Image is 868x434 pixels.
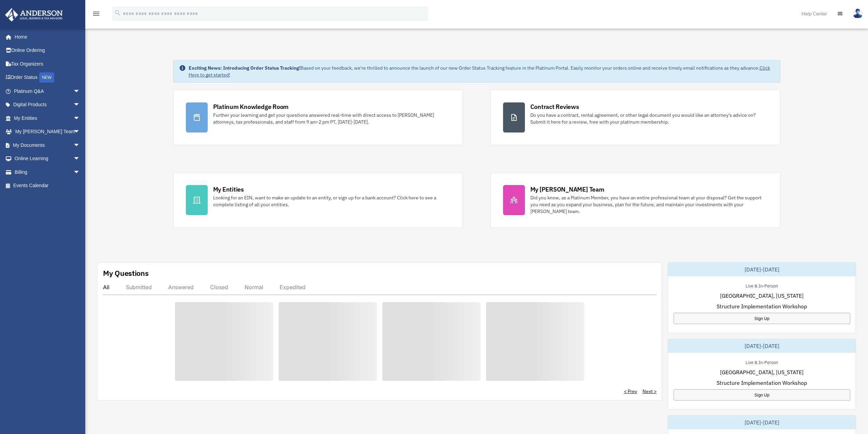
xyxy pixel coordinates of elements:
div: Live & In-Person [740,282,783,289]
a: Billingarrow_drop_down [5,165,90,179]
div: My Entities [213,185,244,194]
span: arrow_drop_down [73,138,87,152]
a: My Documentsarrow_drop_down [5,138,90,152]
a: Online Ordering [5,44,90,57]
div: Contract Reviews [530,102,579,111]
div: [DATE]-[DATE] [668,339,856,353]
span: arrow_drop_down [73,98,87,112]
a: Tax Organizers [5,57,90,71]
div: Normal [245,284,263,291]
div: My Questions [103,268,149,278]
span: [GEOGRAPHIC_DATA], [US_STATE] [720,292,804,300]
a: My [PERSON_NAME] Teamarrow_drop_down [5,125,90,139]
div: My [PERSON_NAME] Team [530,185,604,194]
a: Platinum Q&Aarrow_drop_down [5,84,90,98]
div: All [103,284,109,291]
strong: Exciting News: Introducing Order Status Tracking! [189,65,300,71]
div: [DATE]-[DATE] [668,263,856,276]
span: arrow_drop_down [73,84,87,98]
div: Did you know, as a Platinum Member, you have an entire professional team at your disposal? Get th... [530,194,768,215]
a: Next > [643,388,657,395]
a: Online Learningarrow_drop_down [5,152,90,166]
div: Looking for an EIN, want to make an update to an entity, or sign up for a bank account? Click her... [213,194,451,208]
span: arrow_drop_down [73,125,87,139]
span: Structure Implementation Workshop [717,302,807,310]
a: menu [92,12,100,18]
i: menu [92,10,100,18]
div: Expedited [280,284,306,291]
span: arrow_drop_down [73,165,87,179]
a: Digital Productsarrow_drop_down [5,98,90,112]
span: arrow_drop_down [73,152,87,166]
a: Platinum Knowledge Room Further your learning and get your questions answered real-time with dire... [173,90,463,145]
div: Closed [210,284,228,291]
span: Structure Implementation Workshop [717,379,807,387]
a: Order StatusNEW [5,71,90,85]
div: NEW [39,72,54,83]
div: Answered [168,284,194,291]
i: search [114,9,121,17]
a: Sign Up [674,313,850,324]
span: [GEOGRAPHIC_DATA], [US_STATE] [720,368,804,376]
div: Do you have a contract, rental agreement, or other legal document you would like an attorney's ad... [530,112,768,125]
a: Contract Reviews Do you have a contract, rental agreement, or other legal document you would like... [490,90,780,145]
a: Home [5,30,87,44]
div: Further your learning and get your questions answered real-time with direct access to [PERSON_NAM... [213,112,451,125]
div: Based on your feedback, we're thrilled to announce the launch of our new Order Status Tracking fe... [189,65,775,78]
img: User Pic [853,9,863,18]
div: Live & In-Person [740,358,783,365]
a: Events Calendar [5,179,90,193]
a: Sign Up [674,389,850,401]
div: [DATE]-[DATE] [668,416,856,429]
a: My Entities Looking for an EIN, want to make an update to an entity, or sign up for a bank accoun... [173,172,463,228]
img: Anderson Advisors Platinum Portal [3,8,65,22]
a: < Prev [624,388,637,395]
a: Click Here to get started! [189,65,770,78]
a: My Entitiesarrow_drop_down [5,111,90,125]
span: arrow_drop_down [73,111,87,125]
div: Platinum Knowledge Room [213,102,289,111]
a: My [PERSON_NAME] Team Did you know, as a Platinum Member, you have an entire professional team at... [490,172,780,228]
div: Submitted [126,284,152,291]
